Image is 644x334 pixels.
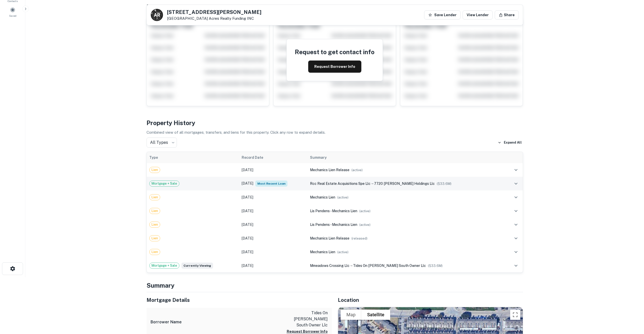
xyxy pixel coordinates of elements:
th: Summary [307,152,504,163]
span: lis pendens - mechanics lien [310,223,357,227]
div: → [310,181,502,186]
th: Type [147,152,239,163]
button: expand row [512,248,520,256]
button: expand row [512,220,520,229]
span: mechanics lien release [310,236,349,240]
a: Saved [2,5,24,19]
span: mechanics lien [310,250,335,254]
td: [DATE] [239,204,307,218]
h6: Borrower Name [151,319,182,325]
button: Request Borrower Info [308,61,361,73]
button: Show satellite imagery [361,310,390,320]
span: ( active ) [337,250,348,254]
td: [DATE] [239,177,307,190]
h5: [STREET_ADDRESS][PERSON_NAME] [167,10,261,15]
button: Toggle fullscreen view [510,310,520,320]
span: ( active ) [337,195,348,199]
td: [DATE] [239,190,307,204]
span: ( active ) [359,209,370,213]
td: [DATE] [239,259,307,272]
h4: Request to get contact info [295,47,375,56]
td: [DATE] [239,231,307,245]
span: Mortgage + Sale [150,181,179,186]
span: Lien [150,249,160,254]
span: Lien [150,236,160,241]
td: [DATE] [239,218,307,231]
p: Combined view of all mortgages, transfers, and liens for this property. Click any row to expand d... [147,129,523,135]
a: A R [151,9,163,21]
p: A R [154,12,160,18]
span: rcc real estate acquisitions spe llc [310,182,370,186]
button: Save Lender [424,10,461,19]
span: ( released ) [351,237,367,240]
span: Mortgage + Sale [150,263,179,268]
a: View Lender [463,10,493,19]
td: [DATE] [239,163,307,177]
span: ( active ) [351,168,363,172]
span: ( active ) [359,223,370,227]
button: expand row [512,166,520,174]
button: Share [495,10,519,19]
iframe: Chat Widget [619,293,644,318]
span: Lien [150,195,160,200]
span: tides on [PERSON_NAME] south owner llc [353,264,426,268]
span: mechanics lien [310,195,335,199]
h4: Property History [147,118,523,127]
p: [GEOGRAPHIC_DATA] [167,16,261,21]
span: ($ 33.6M ) [437,182,451,186]
h5: Location [338,296,523,304]
span: mechanics lien release [310,168,349,172]
td: [DATE] [239,245,307,259]
span: Currently viewing [181,263,213,269]
div: → [310,263,502,268]
span: lis pendens - mechanics lien [310,209,357,213]
button: expand row [512,179,520,188]
button: expand row [512,261,520,270]
a: Acres Realty Funding INC [209,16,254,21]
span: Lien [150,222,160,227]
div: All Types [147,137,177,148]
h5: Mortgage Details [147,296,332,304]
span: mmeadows crossing llc [310,264,349,268]
span: Lien [150,167,160,172]
button: Expand All [496,139,523,146]
button: Show street map [341,310,361,320]
span: Saved [9,14,16,18]
th: Record Date [239,152,307,163]
h4: Buyer Details [147,2,523,11]
span: Most Recent Loan [255,181,287,187]
button: expand row [512,193,520,202]
span: Lien [150,208,160,213]
span: ($ 33.6M ) [428,264,443,268]
h4: Summary [147,281,523,290]
button: expand row [512,207,520,215]
span: 7720 [PERSON_NAME] holdings llc [374,182,435,186]
p: tides on [PERSON_NAME] south owner llc [282,310,328,328]
button: expand row [512,234,520,243]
